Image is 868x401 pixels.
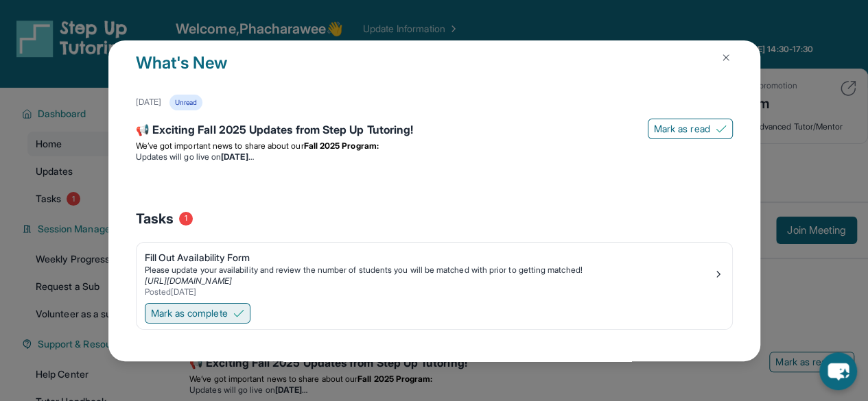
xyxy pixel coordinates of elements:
img: Close Icon [720,52,731,63]
span: Tasks [136,209,174,228]
li: Updates will go live on [136,151,733,162]
span: We’ve got important news to share about our [136,141,304,151]
span: 1 [179,212,193,226]
button: chat-button [819,352,857,390]
img: Mark as complete [233,308,244,319]
span: Mark as complete [151,306,228,320]
div: Unread [169,95,202,110]
button: Mark as read [648,119,733,139]
strong: [DATE] [221,151,253,162]
div: Fill Out Availability Form [145,251,713,265]
a: Fill Out Availability FormPlease update your availability and review the number of students you w... [137,243,732,300]
div: Please update your availability and review the number of students you will be matched with prior ... [145,265,713,276]
strong: Fall 2025 Program: [304,141,379,151]
h1: What's New [136,51,733,95]
img: Mark as read [716,123,727,134]
div: [DATE] [136,97,161,108]
div: 📢 Exciting Fall 2025 Updates from Step Up Tutoring! [136,121,733,141]
a: [URL][DOMAIN_NAME] [145,276,232,286]
div: Posted [DATE] [145,287,713,297]
button: Mark as complete [145,303,250,324]
span: Mark as read [654,122,710,136]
